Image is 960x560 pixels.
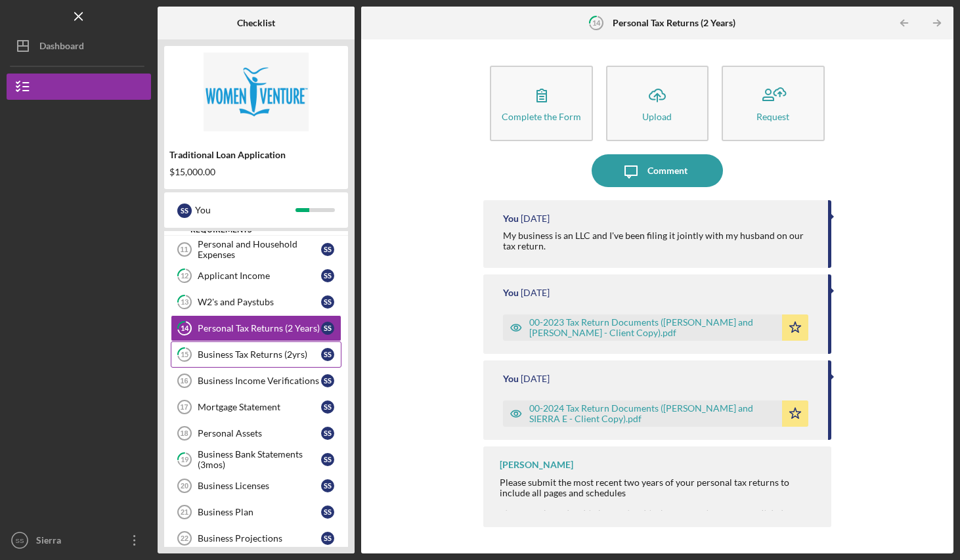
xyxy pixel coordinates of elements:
[321,243,334,256] div: S S
[181,534,188,542] tspan: 22
[195,199,295,221] div: You
[321,269,334,282] div: S S
[490,66,592,141] button: Complete the Form
[16,537,24,544] text: SS
[529,403,775,424] div: 00-2024 Tax Return Documents ([PERSON_NAME] and SIERRA E - Client Copy).pdf
[180,246,188,253] tspan: 11
[180,429,188,437] tspan: 18
[198,402,321,412] div: Mortgage Statement
[198,270,321,281] div: Applicant Income
[647,154,687,187] div: Comment
[164,53,348,131] img: Product logo
[521,374,550,384] time: 2025-09-19 16:19
[503,213,519,224] div: You
[500,460,573,470] div: [PERSON_NAME]
[521,288,550,298] time: 2025-09-19 16:20
[171,420,341,446] a: 18Personal AssetsSS
[321,295,334,309] div: S S
[198,507,321,517] div: Business Plan
[171,236,341,263] a: 11Personal and Household ExpensesSS
[198,376,321,386] div: Business Income Verifications
[321,322,334,335] div: S S
[181,456,189,464] tspan: 19
[198,297,321,307] div: W2's and Paystubs
[503,314,808,341] button: 00-2023 Tax Return Documents ([PERSON_NAME] and [PERSON_NAME] - Client Copy).pdf
[171,263,341,289] a: 12Applicant IncomeSS
[642,112,672,121] div: Upload
[171,315,341,341] a: 14Personal Tax Returns (2 Years)SS
[180,403,188,411] tspan: 17
[198,239,321,260] div: Personal and Household Expenses
[169,150,343,160] div: Traditional Loan Application
[169,167,343,177] div: $15,000.00
[500,477,818,498] div: Please submit the most recent two years of your personal tax returns to include all pages and sch...
[181,272,188,280] tspan: 12
[321,506,334,519] div: S S
[181,351,188,359] tspan: 15
[181,482,188,490] tspan: 20
[171,499,341,525] a: 21Business PlanSS
[171,394,341,420] a: 17Mortgage StatementSS
[321,453,334,466] div: S S
[171,525,341,551] a: 22Business ProjectionsSS
[198,449,321,470] div: Business Bank Statements (3mos)
[180,377,188,385] tspan: 16
[521,213,550,224] time: 2025-09-19 16:23
[181,508,188,516] tspan: 21
[177,204,192,218] div: S S
[503,400,808,427] button: 00-2024 Tax Return Documents ([PERSON_NAME] and SIERRA E - Client Copy).pdf
[39,33,84,62] div: Dashboard
[171,473,341,499] a: 20Business LicensesSS
[321,532,334,545] div: S S
[592,18,600,27] tspan: 14
[198,481,321,491] div: Business Licenses
[7,33,151,59] button: Dashboard
[237,18,275,28] b: Checklist
[171,341,341,368] a: 15Business Tax Returns (2yrs)SS
[613,18,735,28] b: Personal Tax Returns (2 Years)
[198,428,321,439] div: Personal Assets
[756,112,789,121] div: Request
[503,230,814,251] div: My business is an LLC and I've been filing it jointly with my husband on our tax return.
[198,533,321,544] div: Business Projections
[181,324,189,333] tspan: 14
[321,374,334,387] div: S S
[7,527,151,553] button: SSSierra [PERSON_NAME]
[592,154,723,187] button: Comment
[321,427,334,440] div: S S
[503,288,519,298] div: You
[321,400,334,414] div: S S
[171,289,341,315] a: 13W2's and PaystubsSS
[503,374,519,384] div: You
[181,298,188,307] tspan: 13
[529,317,775,338] div: 00-2023 Tax Return Documents ([PERSON_NAME] and [PERSON_NAME] - Client Copy).pdf
[198,349,321,360] div: Business Tax Returns (2yrs)
[171,446,341,473] a: 19Business Bank Statements (3mos)SS
[198,323,321,334] div: Personal Tax Returns (2 Years)
[171,368,341,394] a: 16Business Income VerificationsSS
[722,66,824,141] button: Request
[502,112,581,121] div: Complete the Form
[606,66,709,141] button: Upload
[321,348,334,361] div: S S
[321,479,334,492] div: S S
